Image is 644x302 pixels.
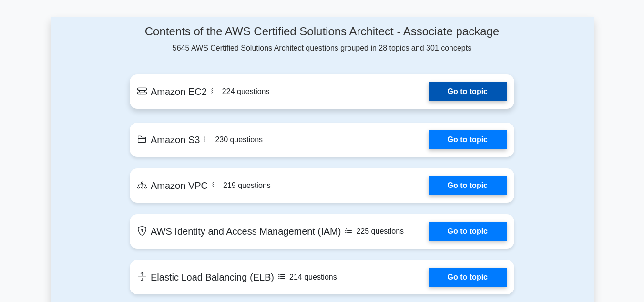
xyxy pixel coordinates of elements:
a: Go to topic [429,82,507,101]
a: Go to topic [429,268,507,287]
h4: Contents of the AWS Certified Solutions Architect - Associate package [130,25,514,39]
a: Go to topic [429,130,507,149]
a: Go to topic [429,222,507,241]
div: 5645 AWS Certified Solutions Architect questions grouped in 28 topics and 301 concepts [130,25,514,54]
a: Go to topic [429,176,507,195]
